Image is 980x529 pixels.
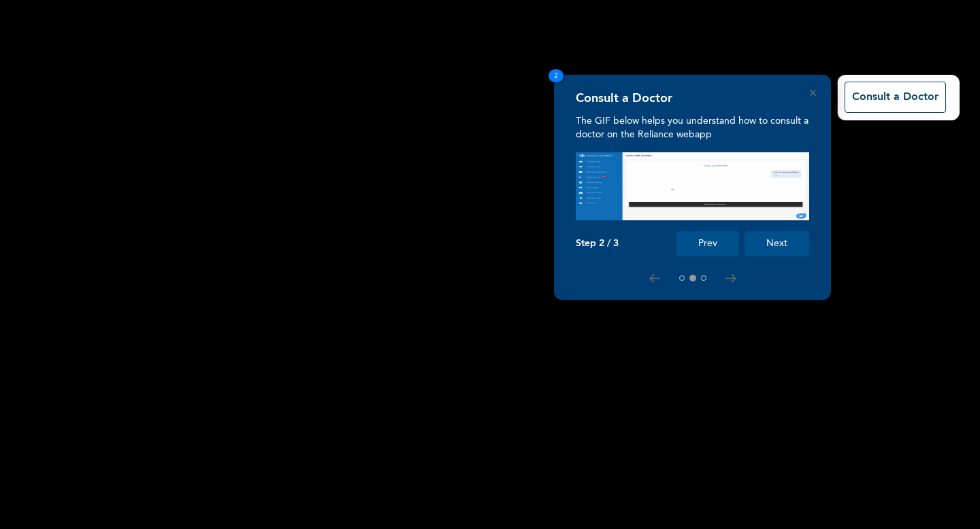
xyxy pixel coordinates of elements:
button: Consult a Doctor [845,82,946,113]
button: Next [745,231,809,256]
button: Prev [676,231,739,256]
img: consult_tour.f0374f2500000a21e88d.gif [576,152,809,220]
span: 2 [549,69,563,82]
p: The GIF below helps you understand how to consult a doctor on the Reliance webapp [576,114,809,141]
p: Step 2 / 3 [576,238,619,250]
h4: Consult a Doctor [576,91,672,106]
button: Close [810,90,816,96]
